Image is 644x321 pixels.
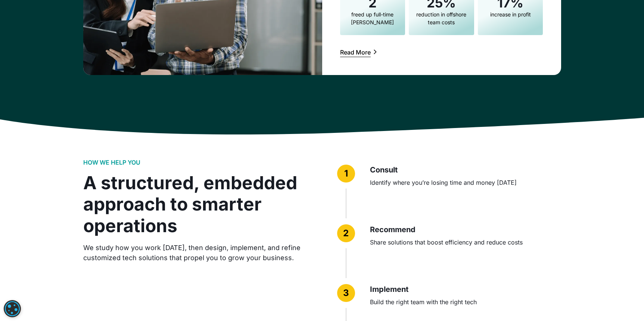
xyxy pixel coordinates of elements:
[340,47,378,57] a: Read More
[344,167,348,180] div: 1
[83,159,140,166] h2: HOW WE HELP YOU
[83,172,307,237] div: A structured, embedded approach to smarter operations
[520,240,644,321] iframe: Chat Widget
[83,243,307,263] div: We study how you work [DATE], then design, implement, and refine customized tech solutions that p...
[370,224,561,235] h3: Recommend
[370,284,561,294] h3: Implement
[370,178,561,187] div: Identify where you’re losing time and money [DATE]
[370,165,561,175] h3: Consult
[343,227,349,240] div: 2
[343,286,349,300] div: 3
[370,297,561,306] div: Build the right team with the right tech
[413,10,469,26] div: reduction in offshore team costs
[345,10,401,26] div: freed up full-time [PERSON_NAME]
[370,238,561,247] div: Share solutions that boost efficiency and reduce costs
[490,10,531,18] div: increase in profit
[340,49,371,55] div: Read More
